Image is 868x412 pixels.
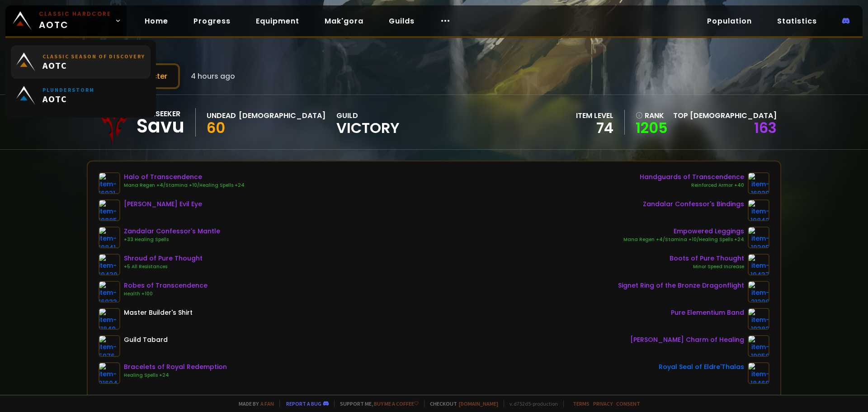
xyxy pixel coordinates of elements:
[748,227,769,248] img: item-19385
[748,254,769,275] img: item-19437
[239,110,325,121] div: [DEMOGRAPHIC_DATA]
[99,227,120,248] img: item-19841
[576,121,613,135] div: 74
[186,12,238,30] a: Progress
[748,199,769,221] img: item-19842
[99,335,120,357] img: item-5976
[42,86,94,93] small: Plunderstorm
[124,335,168,345] div: Guild Tabard
[99,254,120,275] img: item-19430
[576,110,613,121] div: item level
[616,400,640,407] a: Consent
[124,172,245,182] div: Halo of Transcendence
[670,263,744,270] div: Minor Speed Increase
[640,182,744,189] div: Reinforced Armor +40
[137,108,184,119] div: Soulseeker
[748,362,769,384] img: item-18469
[671,308,744,317] div: Pure Elementium Band
[11,79,151,112] a: PlunderstormAOTC
[137,12,175,30] a: Home
[124,362,227,372] div: Bracelets of Royal Redemption
[382,12,422,30] a: Guilds
[124,199,202,209] div: [PERSON_NAME] Evil Eye
[618,281,744,290] div: Signet Ring of the Bronze Dragonflight
[334,400,419,407] span: Support me,
[124,236,220,243] div: +33 Healing Spells
[11,45,151,79] a: Classic Season of DiscoveryAOTC
[690,110,777,121] span: [DEMOGRAPHIC_DATA]
[673,110,777,121] div: Top
[636,121,668,135] a: 1205
[748,335,769,357] img: item-19958
[207,118,225,138] span: 60
[374,400,419,407] a: Buy me a coffee
[124,182,245,189] div: Mana Regen +4/Stamina +10/Healing Spells +24
[623,227,744,236] div: Empowered Leggings
[573,400,590,407] a: Terms
[137,119,184,133] div: Savu
[623,236,744,243] div: Mana Regen +4/Stamina +10/Healing Spells +24
[99,362,120,384] img: item-21604
[99,308,120,330] img: item-11840
[659,362,744,372] div: Royal Seal of Eldre'Thalas
[42,93,94,104] span: AOTC
[748,172,769,194] img: item-16920
[636,110,668,121] div: rank
[670,254,744,263] div: Boots of Pure Thought
[336,121,400,135] span: Victory
[124,308,193,317] div: Master Builder's Shirt
[5,5,127,36] a: Classic HardcoreAOTC
[643,199,744,209] div: Zandalar Confessor's Bindings
[124,290,208,298] div: Health +100
[748,308,769,330] img: item-19382
[630,335,744,345] div: [PERSON_NAME] Charm of Healing
[770,12,824,30] a: Statistics
[504,400,558,407] span: v. d752d5 - production
[640,172,744,182] div: Handguards of Transcendence
[42,53,145,60] small: Classic Season of Discovery
[317,12,371,30] a: Mak'gora
[124,281,208,290] div: Robes of Transcendence
[207,110,236,121] div: Undead
[99,199,120,221] img: item-19885
[99,281,120,303] img: item-16923
[748,281,769,303] img: item-21208
[42,60,145,71] span: AOTC
[754,118,777,138] a: 163
[124,254,203,263] div: Shroud of Pure Thought
[124,372,227,379] div: Healing Spells +24
[39,10,111,32] span: AOTC
[424,400,498,407] span: Checkout
[260,400,274,407] a: a fan
[124,263,203,270] div: +5 All Resistances
[593,400,613,407] a: Privacy
[191,71,235,82] span: 4 hours ago
[700,12,759,30] a: Population
[336,110,400,135] div: guild
[233,400,274,407] span: Made by
[249,12,307,30] a: Equipment
[99,172,120,194] img: item-16921
[286,400,321,407] a: Report a bug
[124,227,220,236] div: Zandalar Confessor's Mantle
[39,10,111,18] small: Classic Hardcore
[459,400,498,407] a: [DOMAIN_NAME]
